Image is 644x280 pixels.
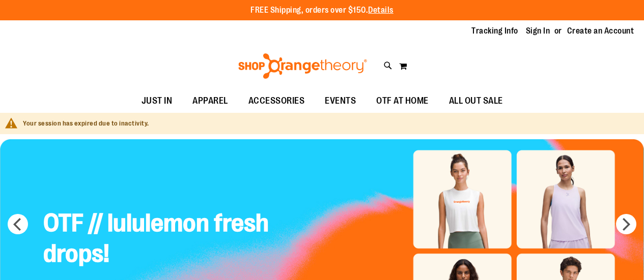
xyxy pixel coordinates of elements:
span: JUST IN [142,89,173,112]
img: Shop Orangetheory [237,53,369,79]
span: OTF AT HOME [376,89,429,112]
a: Create an Account [567,25,634,37]
button: prev [8,214,28,234]
button: next [616,214,636,234]
span: ACCESSORIES [248,89,305,112]
a: Sign In [526,25,550,37]
h2: OTF // lululemon fresh drops! [36,200,277,279]
span: EVENTS [325,89,356,112]
p: FREE Shipping, orders over $150. [250,5,394,16]
span: APPAREL [192,89,228,112]
span: ALL OUT SALE [449,89,503,112]
a: Details [368,6,394,15]
a: Tracking Info [471,25,518,37]
div: Your session has expired due to inactivity. [23,119,634,129]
